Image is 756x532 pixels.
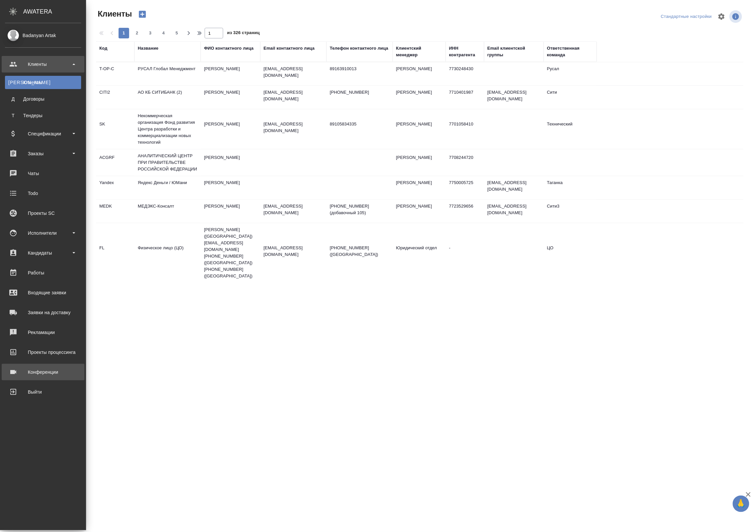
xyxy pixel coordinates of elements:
[330,45,388,52] div: Телефон контактного лица
[2,265,84,281] a: Работы
[484,200,544,223] td: [EMAIL_ADDRESS][DOMAIN_NAME]
[201,62,260,85] td: [PERSON_NAME]
[393,176,446,199] td: [PERSON_NAME]
[393,200,446,223] td: [PERSON_NAME]
[145,28,156,38] button: 3
[264,66,323,79] p: [EMAIL_ADDRESS][DOMAIN_NAME]
[158,30,169,36] span: 4
[2,284,84,301] a: Входящие заявки
[2,165,84,182] a: Чаты
[96,151,134,174] td: ACGRF
[132,30,142,36] span: 2
[201,176,260,199] td: [PERSON_NAME]
[544,200,597,223] td: Сити3
[264,245,323,258] p: [EMAIL_ADDRESS][DOMAIN_NAME]
[2,344,84,361] a: Проекты процессинга
[201,223,260,283] td: [PERSON_NAME] ([GEOGRAPHIC_DATA]) [EMAIL_ADDRESS][DOMAIN_NAME] [PHONE_NUMBER] ([GEOGRAPHIC_DATA])...
[5,32,81,39] div: Badanyan Artak
[8,79,78,86] div: Клиенты
[172,28,182,38] button: 5
[446,241,484,265] td: -
[446,151,484,174] td: 7708244720
[5,308,81,317] div: Заявки на доставку
[96,241,134,265] td: FL
[99,45,107,52] div: Код
[446,86,484,109] td: 7710401987
[201,118,260,141] td: [PERSON_NAME]
[330,66,389,72] p: 89163910013
[330,121,389,127] p: 89105834335
[158,28,169,38] button: 4
[5,327,81,337] div: Рекламации
[8,112,78,119] div: Тендеры
[5,288,81,298] div: Входящие заявки
[134,86,201,109] td: АО КБ СИТИБАНК (2)
[134,109,201,149] td: Некоммерческая организация Фонд развития Центра разработки и коммерциализации новых технологий
[544,241,597,265] td: ЦО
[5,248,81,258] div: Кандидаты
[96,62,134,85] td: T-OP-C
[393,118,446,141] td: [PERSON_NAME]
[264,121,323,134] p: [EMAIL_ADDRESS][DOMAIN_NAME]
[134,9,150,20] button: Создать
[5,347,81,357] div: Проекты процессинга
[544,176,597,199] td: Таганка
[227,29,260,38] span: из 326 страниц
[544,62,597,85] td: Русал
[201,86,260,109] td: [PERSON_NAME]
[330,245,389,258] p: [PHONE_NUMBER] ([GEOGRAPHIC_DATA])
[8,96,78,102] div: Договоры
[484,176,544,199] td: [EMAIL_ADDRESS][DOMAIN_NAME]
[396,45,442,58] div: Клиентский менеджер
[5,109,81,122] a: ТТендеры
[2,364,84,380] a: Конференции
[2,384,84,400] a: Выйти
[5,387,81,397] div: Выйти
[134,149,201,176] td: АНАЛИТИЧЕСКИЙ ЦЕНТР ПРИ ПРАВИТЕЛЬСТВЕ РОССИЙСКОЙ ФЕДЕРАЦИИ
[730,10,743,23] span: Посмотреть информацию
[2,304,84,321] a: Заявки на доставку
[201,200,260,223] td: [PERSON_NAME]
[330,203,389,216] p: [PHONE_NUMBER] (добавочный 105)
[5,188,81,198] div: Todo
[172,30,182,36] span: 5
[5,268,81,278] div: Работы
[96,200,134,223] td: MEDK
[446,118,484,141] td: 7701058410
[2,324,84,341] a: Рекламации
[544,118,597,141] td: Технический
[5,76,81,89] a: [PERSON_NAME]Клиенты
[201,151,260,174] td: [PERSON_NAME]
[264,203,323,216] p: [EMAIL_ADDRESS][DOMAIN_NAME]
[5,92,81,106] a: ДДоговоры
[393,62,446,85] td: [PERSON_NAME]
[134,241,201,265] td: Физическое лицо (ЦО)
[393,86,446,109] td: [PERSON_NAME]
[204,45,254,52] div: ФИО контактного лица
[5,228,81,238] div: Исполнители
[446,176,484,199] td: 7750005725
[5,208,81,218] div: Проекты SC
[134,176,201,199] td: Яндекс Деньги / ЮМани
[330,89,389,96] p: [PHONE_NUMBER]
[5,59,81,69] div: Клиенты
[393,241,446,265] td: Юридический отдел
[2,205,84,221] a: Проекты SC
[484,86,544,109] td: [EMAIL_ADDRESS][DOMAIN_NAME]
[23,5,86,18] div: AWATERA
[487,45,540,58] div: Email клиентской группы
[733,496,749,512] button: 🙏
[264,45,315,52] div: Email контактного лица
[132,28,142,38] button: 2
[96,9,132,19] span: Клиенты
[5,129,81,139] div: Спецификации
[5,149,81,159] div: Заказы
[735,497,747,511] span: 🙏
[393,151,446,174] td: [PERSON_NAME]
[96,118,134,141] td: SK
[5,169,81,178] div: Чаты
[96,86,134,109] td: CITI2
[138,45,158,52] div: Название
[134,200,201,223] td: МЕДЭКС-Консалт
[659,12,714,22] div: split button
